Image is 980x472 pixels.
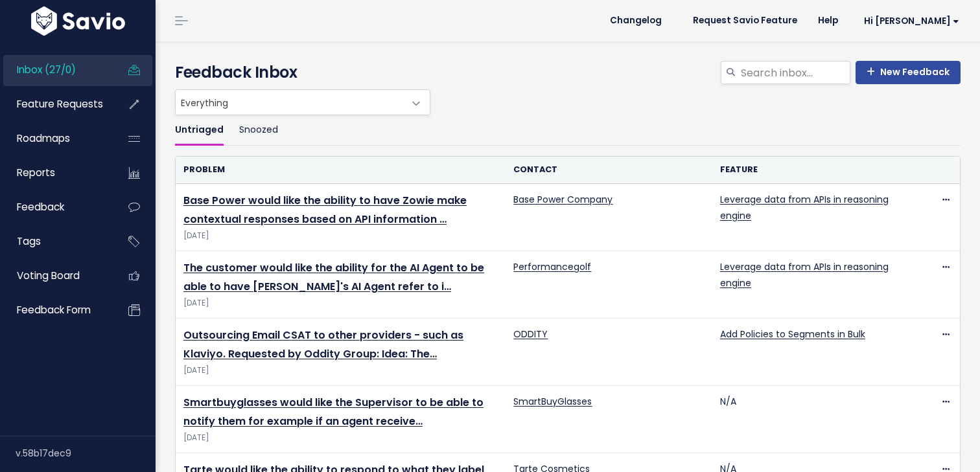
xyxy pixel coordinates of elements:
span: Feedback form [17,303,91,317]
a: Base Power would like the ability to have Zowie make contextual responses based on API information … [183,193,467,227]
a: Feedback form [3,295,108,325]
a: Leverage data from APIs in reasoning engine [720,260,889,289]
span: Everything [176,90,404,115]
span: Everything [175,89,430,115]
img: logo-white.9d6f32f41409.svg [28,6,128,36]
td: N/A [712,386,918,453]
a: ODDITY [513,328,548,341]
span: [DATE] [183,297,498,310]
a: Roadmaps [3,124,108,153]
span: [DATE] [183,431,498,445]
a: SmartBuyGlasses [513,395,592,408]
a: Performancegolf [513,260,591,273]
th: Feature [712,157,918,183]
span: Voting Board [17,269,80,282]
a: New Feedback [856,61,961,84]
a: Smartbuyglasses would like the Supervisor to be able to notify them for example if an agent receive… [183,395,484,429]
span: Hi [PERSON_NAME] [864,16,959,26]
a: Feedback [3,192,108,222]
span: Feature Requests [17,97,103,111]
span: Changelog [610,16,662,25]
th: Problem [176,157,506,183]
span: Tags [17,234,41,248]
div: v.58b17dec9 [16,436,156,470]
span: Roadmaps [17,131,70,145]
a: Snoozed [239,115,278,146]
a: Request Savio Feature [682,11,808,30]
span: Reports [17,166,55,179]
a: Feature Requests [3,89,108,119]
a: Voting Board [3,261,108,291]
a: Hi [PERSON_NAME] [848,11,970,31]
th: Contact [506,157,712,183]
input: Search inbox... [740,61,850,84]
a: Reports [3,158,108,188]
a: Help [808,11,848,30]
a: The customer would like the ability for the AI Agent to be able to have [PERSON_NAME]'s AI Agent ... [183,260,484,294]
a: Inbox (27/0) [3,55,108,85]
ul: Filter feature requests [175,115,961,146]
a: Leverage data from APIs in reasoning engine [720,193,889,222]
span: [DATE] [183,364,498,377]
span: Inbox (27/0) [17,63,76,76]
h4: Feedback Inbox [175,61,961,84]
a: Untriaged [175,115,224,146]
a: Add Policies to Segments in Bulk [720,328,865,341]
a: Tags [3,227,108,256]
a: Outsourcing Email CSAT to other providers - such as Klaviyo. Requested by Oddity Group: Idea: The… [183,328,463,361]
span: [DATE] [183,229,498,243]
a: Base Power Company [513,193,612,206]
span: Feedback [17,200,64,214]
